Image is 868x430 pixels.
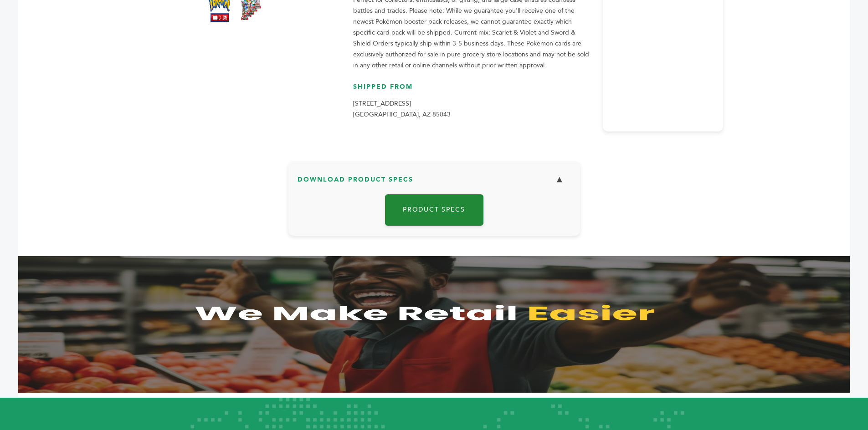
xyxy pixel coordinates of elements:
[548,170,571,190] button: ▼
[385,194,483,226] a: Product Specs
[353,82,594,98] h3: Shipped From
[18,256,850,393] img: Screenshot%202025-05-07%20at%2010.39.25%E2%80%AFAM.png
[298,170,571,197] h3: Download Product Specs
[353,98,594,120] p: [STREET_ADDRESS] [GEOGRAPHIC_DATA], AZ 85043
